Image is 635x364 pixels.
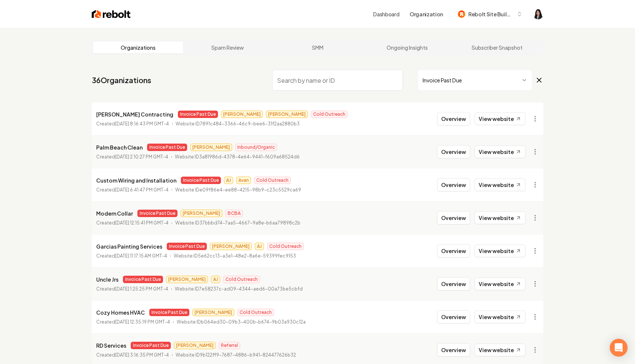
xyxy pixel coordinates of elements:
p: Website ID e09f86e4-ee88-4215-98b9-c23c5529ca69 [175,186,301,194]
p: Website ID 5e62cc13-a3e1-48e2-8a6e-59399fec9153 [174,252,296,260]
p: Website ID 7891c484-3366-46c9-bee6-31f2aa2880b3 [176,120,300,128]
span: Invoice Past Due [147,144,187,151]
span: Invoice Past Due [178,111,218,118]
time: [DATE] 8:16:43 PM GMT-4 [115,121,169,127]
button: Overview [437,112,470,125]
time: [DATE] 12:15:41 PM GMT-4 [115,220,169,226]
a: Organizations [93,42,183,53]
a: Dashboard [373,10,399,18]
span: Invoice Past Due [149,309,189,316]
a: View website [475,311,525,323]
time: [DATE] 2:10:27 PM GMT-4 [115,154,168,160]
p: Website ID 9b122ff9-7687-4886-b941-824477626b32 [176,351,296,359]
button: Organization [405,7,447,21]
p: Website ID b064ed30-09b3-400b-b674-9b03a930c12a [177,318,306,326]
time: [DATE] 12:35:19 PM GMT-4 [115,319,170,325]
button: Overview [437,244,470,258]
button: Overview [437,310,470,324]
span: [PERSON_NAME] [221,111,263,118]
img: Haley Paramoure [533,9,543,19]
p: Garcias Painting Services [96,242,162,251]
time: [DATE] 6:41:47 PM GMT-4 [115,187,169,193]
p: RD Services [96,341,126,350]
span: [PERSON_NAME] [166,276,208,283]
p: Created [96,186,169,194]
span: AJ [211,276,220,283]
span: Cold Outreach [267,243,304,250]
span: Invoice Past Due [167,243,207,250]
p: Created [96,318,170,326]
p: Created [96,120,169,128]
a: View website [475,145,525,158]
span: [PERSON_NAME] [266,111,308,118]
p: Modern Collar [96,209,133,218]
span: Cold Outreach [254,177,291,184]
button: Overview [437,145,470,158]
button: Overview [437,178,470,191]
button: Open user button [533,9,543,19]
p: Created [96,219,169,227]
span: Invoice Past Due [123,276,163,283]
p: Website ID 7e58237c-ad09-4344-aed6-00a73be5cbfd [175,285,303,293]
time: [DATE] 1:25:25 PM GMT-4 [115,286,168,292]
span: Inbound/Organic [235,144,277,151]
a: View website [475,278,525,290]
p: Created [96,351,169,359]
img: Rebolt Site Builder [458,10,465,18]
span: Rebolt Site Builder [468,10,514,18]
button: Overview [437,211,470,224]
p: Created [96,285,168,293]
span: Invoice Past Due [137,210,178,217]
a: Subscriber Snapshot [452,42,542,53]
a: Ongoing Insights [362,42,452,53]
a: View website [475,211,525,224]
button: Overview [437,277,470,291]
a: 36Organizations [92,75,151,85]
span: Referral [219,342,240,349]
span: Cold Outreach [237,309,274,316]
button: Overview [437,343,470,357]
p: Website ID 3a81986d-4378-4e64-9441-f609a68524d6 [175,153,300,161]
a: View website [475,245,525,257]
p: Website ID 37bbbd74-7aa5-4667-9a8e-b6aa79898c2b [175,219,300,227]
p: Created [96,153,168,161]
a: View website [475,178,525,191]
time: [DATE] 11:17:15 AM GMT-4 [115,253,167,259]
p: Palm Beach Clean [96,143,143,152]
span: AJ [255,243,264,250]
span: Cold Outreach [223,276,260,283]
p: [PERSON_NAME] Contracting [96,110,173,119]
a: SMM [273,42,362,53]
span: Cold Outreach [311,111,348,118]
p: Created [96,252,167,260]
span: Invoice Past Due [181,177,221,184]
span: Invoice Past Due [131,342,171,349]
p: Uncle Jrs [96,275,118,284]
div: Open Intercom Messenger [610,339,628,357]
p: Cozy Homes HVAC [96,308,145,317]
span: [PERSON_NAME] [192,309,234,316]
a: View website [475,344,525,356]
span: [PERSON_NAME] [174,342,216,349]
span: AJ [224,177,233,184]
span: [PERSON_NAME] [190,144,232,151]
input: Search by name or ID [272,70,403,91]
span: [PERSON_NAME] [180,210,222,217]
span: [PERSON_NAME] [210,243,252,250]
span: Avan [236,177,251,184]
span: BCBA [225,210,243,217]
img: Rebolt Logo [92,9,131,19]
a: Spam Review [183,42,273,53]
time: [DATE] 3:16:35 PM GMT-4 [115,352,169,358]
p: Custom Wiring and Installation [96,176,176,185]
a: View website [475,112,525,125]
